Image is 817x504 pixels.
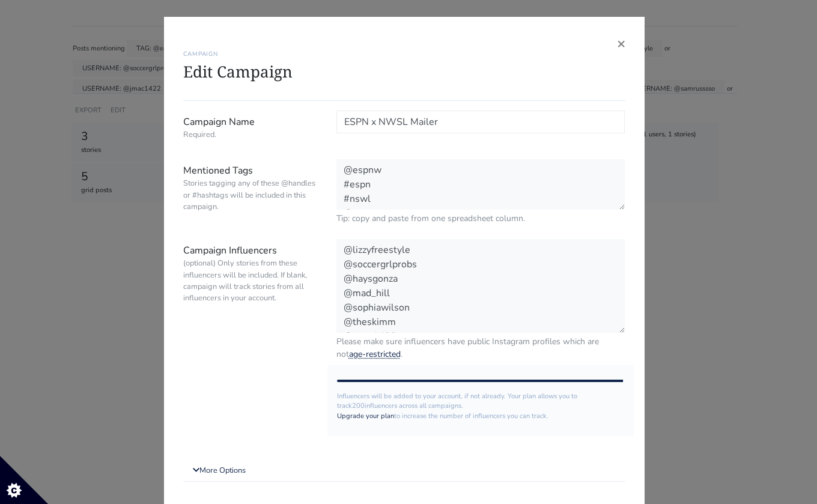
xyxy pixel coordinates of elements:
[336,159,625,210] textarea: @espnw #espn #nswl @espn @nswl #espnw
[337,411,394,421] a: Upgrade your plan
[174,239,327,360] label: Campaign Influencers
[183,460,625,482] a: More Options
[183,62,625,81] h1: Edit Campaign
[336,212,625,225] small: Tip: copy and paste from one spreadsheet column.
[183,178,318,213] small: Stories tagging any of these @handles or #hashtags will be included in this campaign.
[617,36,625,50] button: Close
[174,159,327,225] label: Mentioned Tags
[349,348,401,360] a: age-restricted
[617,34,625,53] span: ×
[336,239,625,333] textarea: @lizzyfreestyle @soccergrlprobs @haysgonza @mad_hill @sophiawilson @theskimm @jmac1422 @auntienae...
[183,258,318,304] small: (optional) Only stories from these influencers will be included. If blank, campaign will track st...
[183,129,318,141] small: Required.
[327,365,634,436] div: Influencers will be added to your account, if not already. Your plan allows you to track influenc...
[336,335,625,360] small: Please make sure influencers have public Instagram profiles which are not .
[174,111,327,145] label: Campaign Name
[336,111,625,133] input: Campaign Name
[183,50,625,58] h6: CAMPAIGN
[337,411,625,422] p: to increase the number of influencers you can track.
